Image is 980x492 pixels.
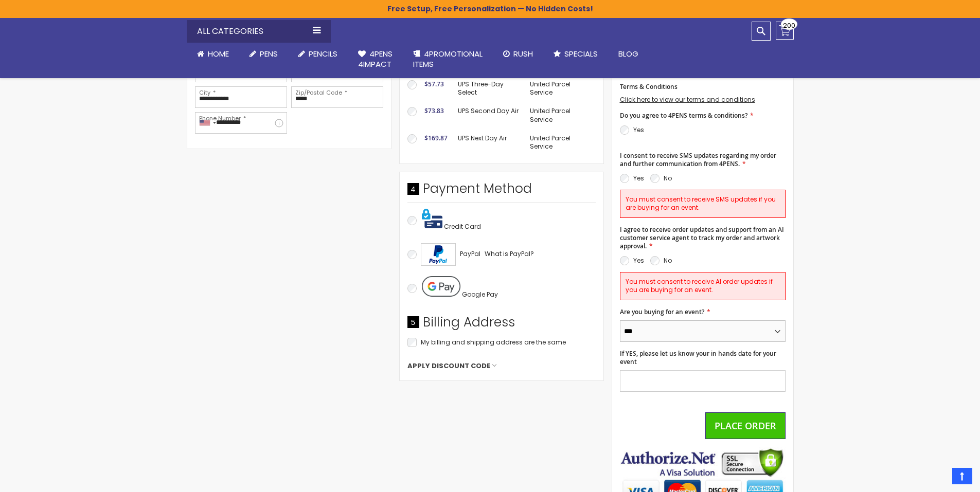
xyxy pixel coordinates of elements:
[620,307,704,316] span: Are you buying for an event?
[620,272,786,300] div: You must consent to receive AI order updates if you are buying for an event.
[407,361,490,371] span: Apply Discount Code
[776,22,794,40] a: 200
[715,420,776,432] span: Place Order
[620,95,755,104] a: Click here to view our terms and conditions
[421,338,566,347] span: My billing and shipping address are the same
[453,129,525,156] td: UPS Next Day Air
[485,249,534,258] span: What is PayPal?
[348,43,403,76] a: 4Pens4impact
[444,222,481,231] span: Credit Card
[407,314,596,336] div: Billing Address
[424,80,444,88] span: $57.73
[462,290,498,299] span: Google Pay
[783,21,795,30] span: 200
[422,276,460,297] img: Pay with Google Pay
[407,180,596,203] div: Payment Method
[620,151,776,168] span: I consent to receive SMS updates regarding my order and further communication from 4PENS.
[618,48,638,59] span: Blog
[239,43,288,65] a: Pens
[633,125,644,134] label: Yes
[525,102,595,129] td: United Parcel Service
[525,129,595,156] td: United Parcel Service
[403,43,493,76] a: 4PROMOTIONALITEMS
[195,113,219,133] div: United States: +1
[358,48,393,69] span: 4Pens 4impact
[424,106,444,115] span: $73.83
[493,43,543,65] a: Rush
[453,75,525,102] td: UPS Three-Day Select
[424,134,448,142] span: $169.87
[513,48,533,59] span: Rush
[633,256,644,265] label: Yes
[422,208,442,229] img: Pay with credit card
[187,43,239,65] a: Home
[460,249,480,258] span: PayPal
[664,174,672,183] label: No
[620,82,678,91] span: Terms & Conditions
[309,48,337,59] span: Pencils
[453,102,525,129] td: UPS Second Day Air
[620,190,786,217] div: You must consent to receive SMS updates if you are buying for an event.
[952,468,972,484] a: Top
[620,225,784,250] span: I agree to receive order updates and support from an AI customer service agent to track my order ...
[620,111,747,120] span: Do you agree to 4PENS terms & conditions?
[705,412,786,439] button: Place Order
[421,243,456,266] img: Acceptance Mark
[288,43,348,65] a: Pencils
[260,48,278,59] span: Pens
[620,349,776,366] span: If YES, please let us know your in hands date for your event
[485,248,534,260] a: What is PayPal?
[543,43,608,65] a: Specials
[413,48,483,69] span: 4PROMOTIONAL ITEMS
[187,20,331,43] div: All Categories
[664,256,672,265] label: No
[608,43,649,65] a: Blog
[208,48,229,59] span: Home
[633,174,644,183] label: Yes
[525,75,595,102] td: United Parcel Service
[564,48,598,59] span: Specials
